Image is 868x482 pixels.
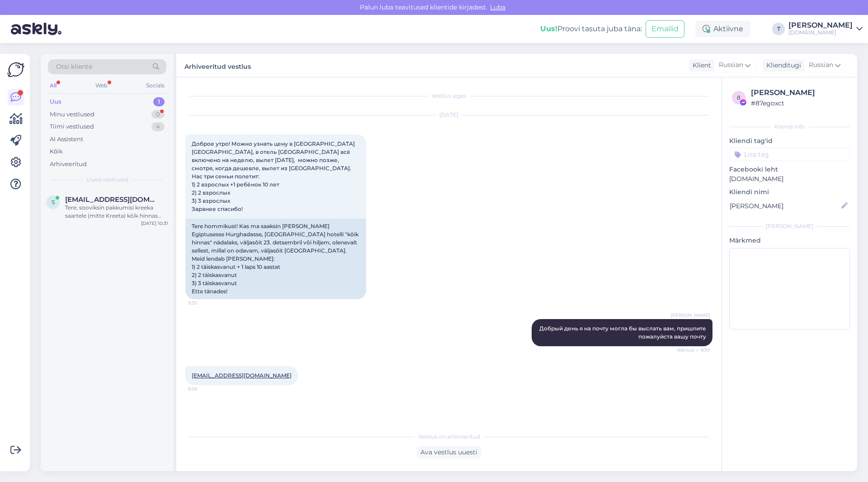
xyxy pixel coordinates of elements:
[751,87,847,98] div: [PERSON_NAME]
[418,433,480,441] span: Vestlus on arhiveeritud
[788,29,853,36] div: [DOMAIN_NAME]
[671,312,710,319] span: [PERSON_NAME]
[50,160,87,169] div: Arhiveeritud
[729,148,850,161] input: Lisa tag
[676,347,710,353] span: Nähtud ✓ 9:39
[730,201,840,211] input: Lisa nimi
[144,80,166,91] div: Socials
[151,110,165,119] div: 0
[86,176,128,184] span: Uued vestlused
[695,21,750,37] div: Aktiivne
[188,300,222,306] span: 9:35
[729,187,850,197] p: Kliendi nimi
[729,136,850,146] p: Kliendi tag'id
[141,220,168,227] div: [DATE] 10:31
[729,123,850,131] div: Kliendi info
[737,94,741,101] span: 8
[763,61,801,70] div: Klienditugi
[729,222,850,230] div: [PERSON_NAME]
[50,97,61,106] div: Uus
[729,165,850,174] p: Facebooki leht
[50,135,83,144] div: AI Assistent
[772,23,785,35] div: T
[729,236,850,245] p: Märkmed
[50,110,94,119] div: Minu vestlused
[188,386,222,392] span: 9:39
[94,80,109,91] div: Web
[56,62,92,72] span: Otsi kliente
[788,22,853,29] div: [PERSON_NAME]
[184,59,251,72] label: Arhiveeritud vestlus
[52,199,55,205] span: s
[751,98,847,108] div: # 87egoxct
[151,122,165,131] div: 4
[65,196,159,204] span: silja.shonija@gmail.com
[646,20,684,38] button: Emailid
[729,174,850,184] p: [DOMAIN_NAME]
[185,92,712,100] div: Vestlus algas
[7,61,24,78] img: Askly Logo
[540,24,642,34] div: Proovi tasuta juba täna:
[185,111,712,119] div: [DATE]
[539,325,708,340] span: Добрый день я на почту могла бы выслать вам, пришлите пожалуйста вашу почту
[185,219,366,299] div: Tere hommikust! Kas ma saaksin [PERSON_NAME] Egiptusesse Hurghadasse, [GEOGRAPHIC_DATA] hotelli "...
[487,3,508,11] span: Luba
[50,147,63,156] div: Kõik
[689,61,711,70] div: Klient
[417,446,481,458] div: Ava vestlus uuesti
[540,24,557,33] b: Uus!
[192,372,292,379] a: [EMAIL_ADDRESS][DOMAIN_NAME]
[809,60,833,70] span: Russian
[192,140,356,212] span: Доброе утро! Можно узнать цену в [GEOGRAPHIC_DATA] [GEOGRAPHIC_DATA], в отель [GEOGRAPHIC_DATA] в...
[153,97,165,106] div: 1
[50,122,94,131] div: Tiimi vestlused
[788,22,863,36] a: [PERSON_NAME][DOMAIN_NAME]
[65,204,168,220] div: Tere, sooviksin pakkumisi kreeka saartele (mitte Kreeta) kõik hinnas soovitavalt 5 tärni, võib ka...
[719,60,743,70] span: Russian
[48,80,58,91] div: All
